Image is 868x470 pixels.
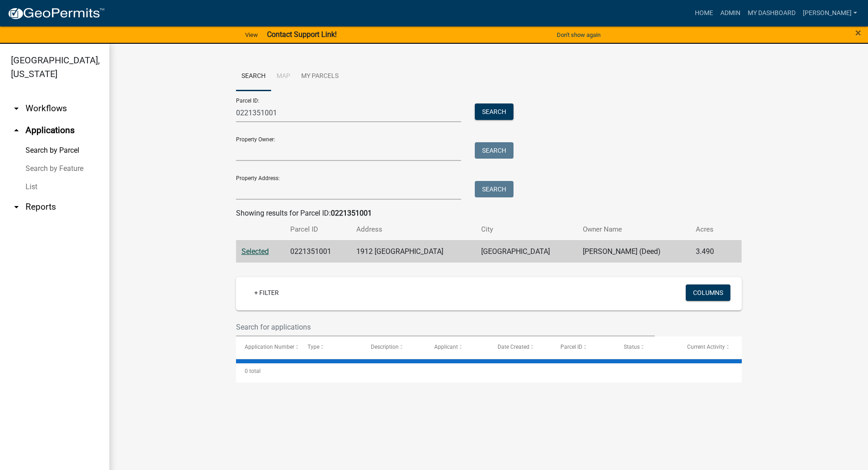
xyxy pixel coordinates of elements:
button: Search [475,181,514,197]
button: Don't show again [553,27,604,42]
a: Admin [717,5,744,22]
td: 1912 [GEOGRAPHIC_DATA] [351,240,476,263]
button: Search [475,103,514,120]
span: Status [624,344,640,350]
a: Home [691,5,717,22]
span: Date Created [498,344,529,350]
button: Search [475,142,514,159]
span: Type [308,344,319,350]
a: [PERSON_NAME] [799,5,861,22]
i: arrow_drop_up [11,125,22,136]
th: Owner Name [577,219,691,240]
td: [PERSON_NAME] (Deed) [577,240,691,263]
strong: Contact Support Link! [267,30,337,39]
span: Parcel ID [560,344,582,350]
i: arrow_drop_down [11,201,22,212]
div: Showing results for Parcel ID: [236,208,742,219]
datatable-header-cell: Description [362,336,426,358]
datatable-header-cell: Date Created [489,336,552,358]
span: Application Number [245,344,294,350]
strong: 0221351001 [331,209,372,217]
a: Search [236,62,271,91]
div: 0 total [236,360,742,382]
a: + Filter [247,284,286,301]
a: My Dashboard [744,5,799,22]
span: Applicant [434,344,458,350]
a: View [241,27,262,42]
th: Parcel ID [285,219,351,240]
button: Columns [686,284,730,301]
datatable-header-cell: Type [299,336,362,358]
th: City [476,219,577,240]
i: arrow_drop_down [11,103,22,114]
th: Address [351,219,476,240]
td: 0221351001 [285,240,351,263]
button: Close [855,27,861,38]
datatable-header-cell: Status [615,336,678,358]
input: Search for applications [236,318,655,336]
span: × [855,26,861,39]
a: My Parcels [296,62,344,91]
span: Current Activity [687,344,725,350]
datatable-header-cell: Application Number [236,336,299,358]
td: 3.490 [690,240,728,263]
td: [GEOGRAPHIC_DATA] [476,240,577,263]
a: Selected [241,247,269,256]
th: Acres [690,219,728,240]
datatable-header-cell: Current Activity [678,336,742,358]
datatable-header-cell: Applicant [426,336,489,358]
datatable-header-cell: Parcel ID [552,336,615,358]
span: Description [371,344,399,350]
